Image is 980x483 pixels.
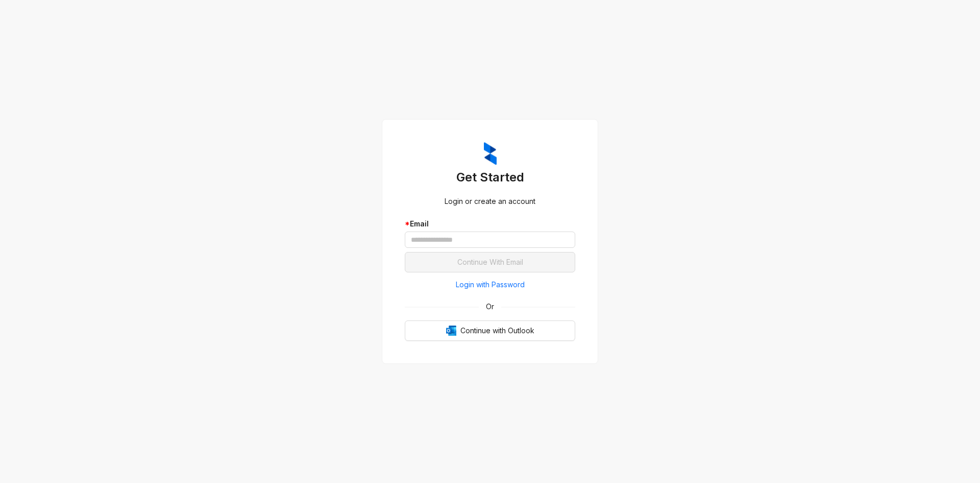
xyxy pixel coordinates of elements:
img: ZumaIcon [484,142,497,166]
div: Login or create an account [405,196,575,207]
div: Email [405,218,575,229]
span: Or [479,301,501,312]
button: Login with Password [405,277,575,293]
button: OutlookContinue with Outlook [405,320,575,341]
span: Continue with Outlook [460,325,534,336]
h3: Get Started [405,169,575,186]
button: Continue With Email [405,252,575,272]
span: Login with Password [456,279,525,290]
img: Outlook [446,326,456,336]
